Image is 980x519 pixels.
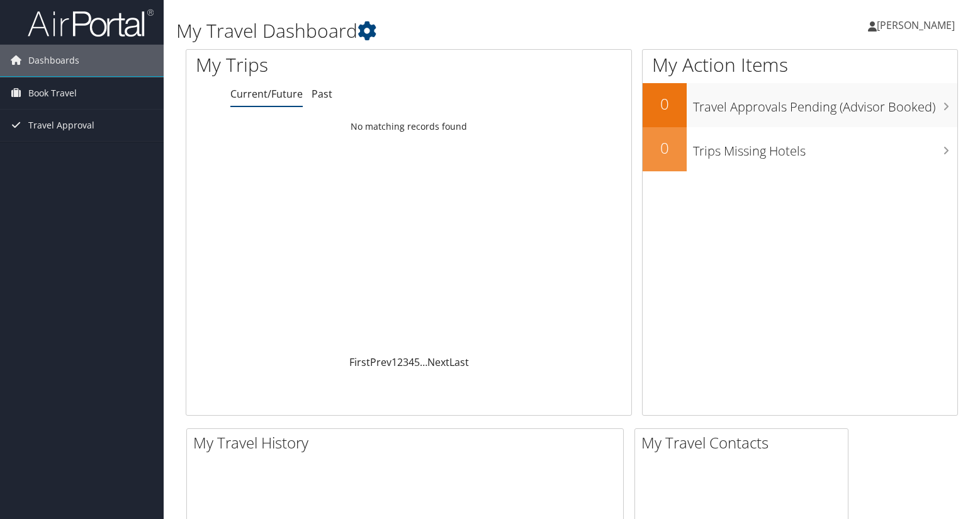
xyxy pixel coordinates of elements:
[877,18,955,32] span: [PERSON_NAME]
[643,137,687,159] h2: 0
[643,93,687,115] h2: 0
[408,355,414,369] a: 4
[193,432,623,453] h2: My Travel History
[449,355,469,369] a: Last
[312,87,332,101] a: Past
[28,8,154,38] img: airportal-logo.png
[186,115,631,138] td: No matching records found
[427,355,449,369] a: Next
[391,355,397,369] a: 1
[641,432,848,453] h2: My Travel Contacts
[349,355,370,369] a: First
[176,18,704,44] h1: My Travel Dashboard
[370,355,391,369] a: Prev
[414,355,420,369] a: 5
[28,77,77,109] span: Book Travel
[693,136,958,160] h3: Trips Missing Hotels
[403,355,408,369] a: 3
[230,87,303,101] a: Current/Future
[868,6,967,44] a: [PERSON_NAME]
[643,83,958,127] a: 0Travel Approvals Pending (Advisor Booked)
[420,355,427,369] span: …
[693,92,958,116] h3: Travel Approvals Pending (Advisor Booked)
[28,110,94,141] span: Travel Approval
[643,127,958,171] a: 0Trips Missing Hotels
[28,45,79,76] span: Dashboards
[397,355,403,369] a: 2
[643,52,958,78] h1: My Action Items
[196,52,437,78] h1: My Trips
